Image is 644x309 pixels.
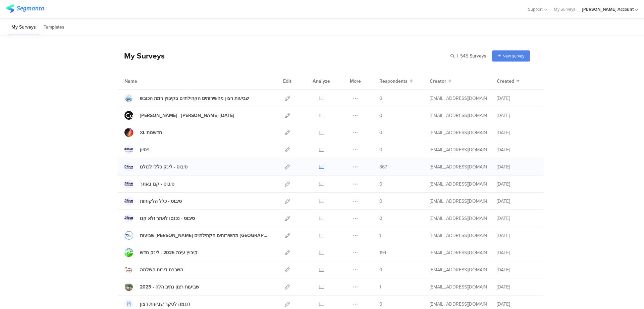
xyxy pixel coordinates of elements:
div: [DATE] [497,215,537,222]
div: Name [124,78,165,85]
div: [DATE] [497,301,537,308]
span: 0 [379,95,382,102]
button: Created [497,78,520,85]
div: [DATE] [497,95,537,102]
div: [DATE] [497,249,537,256]
div: [PERSON_NAME] Account [582,6,634,12]
div: miri@miridikman.co.il [430,112,487,119]
span: 867 [379,163,387,170]
span: 545 Surveys [460,52,486,60]
a: סיבוס - קנו באתר [124,180,174,188]
div: ניסיון [140,146,150,153]
div: miri@miridikman.co.il [430,249,487,256]
a: סיבוס - כלל הלקוחות [124,197,182,205]
li: Templates [41,20,67,35]
div: miri@miridikman.co.il [430,215,487,222]
div: miri@miridikman.co.il [430,146,487,153]
div: דוגמה לסקר שביעות רצון [140,301,191,308]
div: miri@miridikman.co.il [430,232,487,239]
div: miri@miridikman.co.il [430,283,487,291]
div: [DATE] [497,232,537,239]
a: השכרת דירות השלמה [124,265,183,274]
span: 0 [379,112,382,119]
span: 0 [379,146,382,153]
a: שביעות [PERSON_NAME] מהשירותים הקהילתיים [GEOGRAPHIC_DATA] [124,231,270,240]
div: [DATE] [497,112,537,119]
span: Created [497,78,514,85]
div: [DATE] [497,181,537,188]
div: miri@miridikman.co.il [430,129,487,136]
div: השכרת דירות השלמה [140,266,183,273]
div: [DATE] [497,129,537,136]
div: סקר מקאן - גל 7 ספטמבר 25 [140,112,234,119]
div: [DATE] [497,283,537,291]
span: 0 [379,129,382,136]
span: 0 [379,301,382,308]
div: My Surveys [117,50,165,62]
span: 0 [379,266,382,273]
div: XL חדשנות [140,129,162,136]
li: My Surveys [8,20,39,35]
span: 0 [379,215,382,222]
div: miri@miridikman.co.il [430,301,487,308]
span: 0 [379,198,382,205]
div: קיבוץ עינת 2025 - לינק חדש [140,249,198,256]
span: 1 [379,283,381,291]
a: XL חדשנות [124,128,162,137]
div: [DATE] [497,146,537,153]
div: שביעות רצון מהשירותים הקהילתיים בקיבוץ רמת הכובש [140,95,249,102]
a: קיבוץ עינת 2025 - לינק חדש [124,248,198,257]
div: סיבוס - נכנסו לאתר ולא קנו [140,215,195,222]
div: miri@miridikman.co.il [430,181,487,188]
div: [DATE] [497,163,537,170]
div: סיבוס - לינק כללי לכולם [140,163,187,170]
a: [PERSON_NAME] - [PERSON_NAME] [DATE] [124,111,234,120]
span: 1 [379,232,381,239]
div: שביעות רצון מהשירותים הקהילתיים בשדה בוקר [140,232,270,239]
span: Creator [430,78,446,85]
button: Respondents [379,78,413,85]
span: 194 [379,249,386,256]
a: סיבוס - לינק כללי לכולם [124,162,187,171]
span: Support [528,6,543,12]
button: Creator [430,78,451,85]
a: דוגמה לסקר שביעות רצון [124,300,191,308]
div: More [348,73,363,89]
span: 0 [379,181,382,188]
div: [DATE] [497,266,537,273]
a: שביעות רצון נתיב הלה - 2025 [124,282,199,291]
div: miri@miridikman.co.il [430,163,487,170]
div: Analyze [311,73,331,89]
div: Edit [280,73,294,89]
span: Respondents [379,78,408,85]
span: | [456,52,459,60]
a: סיבוס - נכנסו לאתר ולא קנו [124,214,195,223]
div: שביעות רצון נתיב הלה - 2025 [140,283,199,291]
div: miri@miridikman.co.il [430,198,487,205]
a: שביעות רצון מהשירותים הקהילתיים בקיבוץ רמת הכובש [124,94,249,103]
img: segmanta logo [6,4,44,13]
div: [DATE] [497,198,537,205]
a: ניסיון [124,145,150,154]
div: סיבוס - כלל הלקוחות [140,198,182,205]
div: סיבוס - קנו באתר [140,181,174,188]
div: miri@miridikman.co.il [430,266,487,273]
div: miri@miridikman.co.il [430,95,487,102]
span: New survey [502,53,524,59]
